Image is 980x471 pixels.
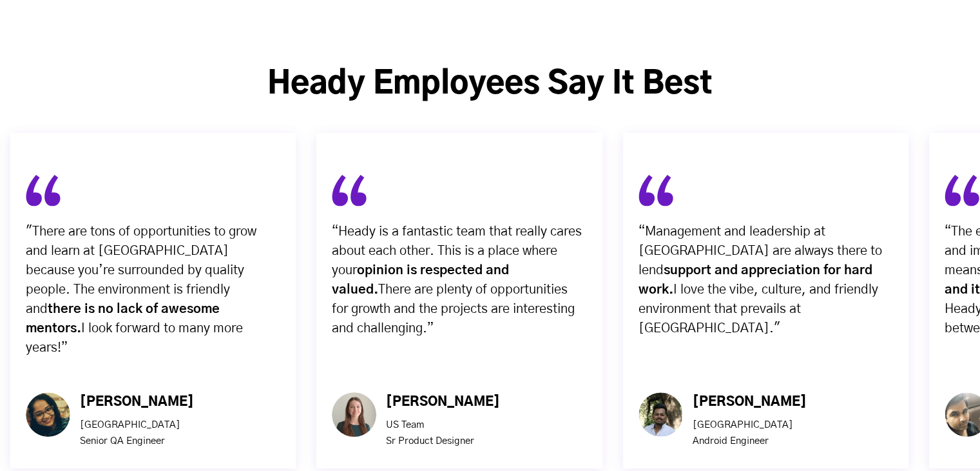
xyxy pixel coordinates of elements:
[639,174,673,206] img: fill
[332,392,376,437] img: Ellipse 4-2-1
[26,225,256,316] span: "There are tons of opportunities to grow and learn at [GEOGRAPHIC_DATA] because you’re surrounded...
[26,322,243,354] span: I look forward to many more years!”
[639,283,878,335] span: I love the vibe, culture, and friendly environment that prevails at [GEOGRAPHIC_DATA]."
[332,264,509,296] strong: opinion is respected and valued.
[80,392,194,412] div: [PERSON_NAME]
[10,65,970,104] div: Heady Employees Say It Best
[386,392,500,412] div: [PERSON_NAME]
[945,174,979,206] img: fill
[26,303,220,335] span: there is no lack of awesome mentors.
[332,174,367,206] img: fill
[26,174,61,206] img: fill
[693,417,807,449] p: [GEOGRAPHIC_DATA] Android Engineer
[639,264,872,296] span: support and appreciation for hard work.
[80,417,194,449] p: [GEOGRAPHIC_DATA] Senior QA Engineer
[639,392,683,437] img: Ellipse 4 (1)-1
[26,392,70,437] img: Ellipse 4-2
[386,417,500,449] p: US Team Sr Product Designer
[332,225,582,335] span: “Heady is a fantastic team that really cares about each other. This is a place where your There a...
[693,392,807,412] div: [PERSON_NAME]
[639,225,882,277] span: “Management and leadership at [GEOGRAPHIC_DATA] are always there to lend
